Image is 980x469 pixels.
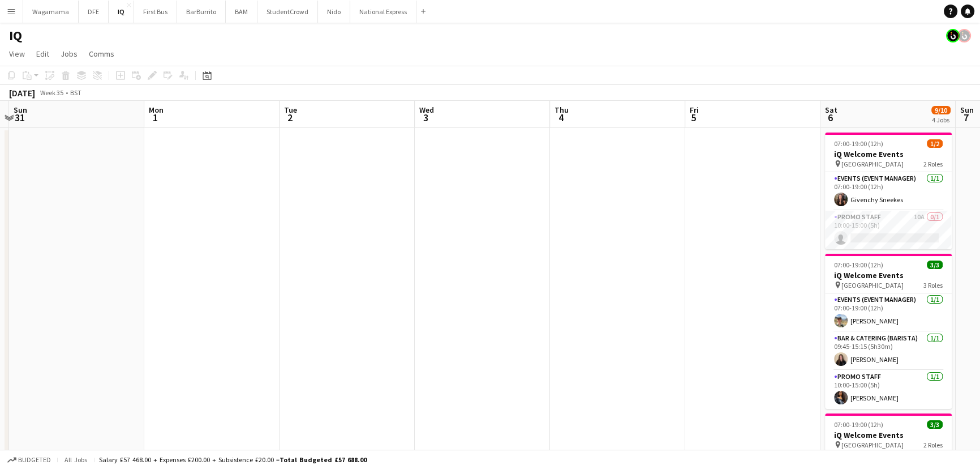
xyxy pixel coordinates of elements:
[6,454,53,466] button: Budgeted
[282,111,297,124] span: 2
[257,1,318,23] button: StudentCrowd
[825,332,952,370] app-card-role: Bar & Catering (Barista)1/109:45-15:15 (5h30m)[PERSON_NAME]
[923,441,943,449] span: 2 Roles
[553,111,569,124] span: 4
[958,111,974,124] span: 7
[690,105,699,115] span: Fri
[9,27,22,44] h1: IQ
[825,270,952,280] h3: iQ Welcome Events
[960,105,974,115] span: Sun
[931,106,951,114] span: 9/10
[5,46,29,61] a: View
[79,1,109,23] button: DFE
[927,139,943,148] span: 1/2
[61,49,78,59] span: Jobs
[555,105,569,115] span: Thu
[284,105,297,115] span: Tue
[9,87,35,99] div: [DATE]
[36,49,49,59] span: Edit
[825,105,837,115] span: Sat
[834,420,883,429] span: 07:00-19:00 (12h)
[62,455,89,464] span: All jobs
[318,1,350,23] button: Nido
[923,160,943,168] span: 2 Roles
[825,211,952,249] app-card-role: Promo Staff10A0/110:00-15:00 (5h)
[957,29,971,42] app-user-avatar: Tim Bodenham
[419,105,434,115] span: Wed
[134,1,177,23] button: First Bus
[834,139,883,148] span: 07:00-19:00 (12h)
[350,1,416,23] button: National Express
[688,111,699,124] span: 5
[825,430,952,440] h3: iQ Welcome Events
[37,88,66,97] span: Week 35
[32,46,54,61] a: Edit
[841,281,904,289] span: [GEOGRAPHIC_DATA]
[932,116,950,124] div: 4 Jobs
[70,88,81,97] div: BST
[825,293,952,332] app-card-role: Events (Event Manager)1/107:00-19:00 (12h)[PERSON_NAME]
[418,111,434,124] span: 3
[825,133,952,249] app-job-card: 07:00-19:00 (12h)1/2iQ Welcome Events [GEOGRAPHIC_DATA]2 RolesEvents (Event Manager)1/107:00-19:0...
[927,420,943,429] span: 3/3
[9,49,25,59] span: View
[841,441,904,449] span: [GEOGRAPHIC_DATA]
[14,105,27,115] span: Sun
[99,455,367,464] div: Salary £57 468.00 + Expenses £200.00 + Subsistence £20.00 =
[825,370,952,409] app-card-role: Promo Staff1/110:00-15:00 (5h)[PERSON_NAME]
[834,261,883,269] span: 07:00-19:00 (12h)
[109,1,134,23] button: IQ
[825,172,952,211] app-card-role: Events (Event Manager)1/107:00-19:00 (12h)Givenchy Sneekes
[923,281,943,289] span: 3 Roles
[84,46,119,61] a: Comms
[177,1,226,23] button: BarBurrito
[89,49,114,59] span: Comms
[147,111,164,124] span: 1
[280,455,367,464] span: Total Budgeted £57 688.00
[18,456,51,464] span: Budgeted
[23,1,79,23] button: Wagamama
[149,105,164,115] span: Mon
[226,1,257,23] button: BAM
[823,111,837,124] span: 6
[927,261,943,269] span: 3/3
[12,111,27,124] span: 31
[825,254,952,409] app-job-card: 07:00-19:00 (12h)3/3iQ Welcome Events [GEOGRAPHIC_DATA]3 RolesEvents (Event Manager)1/107:00-19:0...
[946,29,960,42] app-user-avatar: Tim Bodenham
[56,46,82,61] a: Jobs
[841,160,904,168] span: [GEOGRAPHIC_DATA]
[825,149,952,159] h3: iQ Welcome Events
